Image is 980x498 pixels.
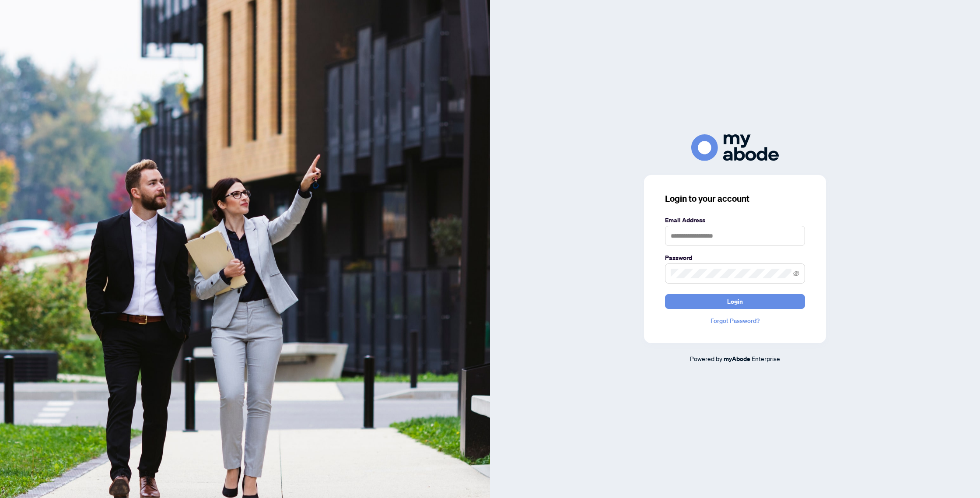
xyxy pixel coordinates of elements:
span: Enterprise [752,354,780,362]
label: Email Address [665,215,805,225]
img: ma-logo [691,134,779,161]
label: Password [665,253,805,263]
h3: Login to your account [665,193,805,205]
button: Login [665,294,805,309]
span: Powered by [690,354,722,362]
a: myAbode [724,354,750,364]
span: eye-invisible [793,270,799,277]
span: Login [727,295,743,309]
a: Forgot Password? [665,316,805,326]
